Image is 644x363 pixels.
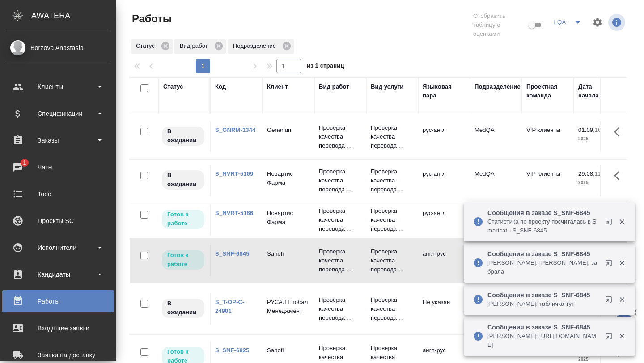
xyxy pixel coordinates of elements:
[180,42,211,51] p: Вид работ
[215,250,250,257] a: S_SNF-6845
[307,60,344,73] span: из 1 страниц
[7,187,110,201] div: Todo
[161,249,205,270] div: Исполнитель может приступить к работе
[470,165,522,196] td: MedQA
[319,247,362,274] p: Проверка качества перевода ...
[578,127,595,133] p: 01.09,
[473,12,526,38] span: Отобразить таблицу с оценками
[167,251,199,269] p: Готов к работе
[578,135,614,144] p: 2025
[470,121,522,152] td: MedQA
[161,298,205,319] div: Исполнитель назначен, приступать к работе пока рано
[7,43,110,53] div: Borzova Anastasia
[613,332,631,340] button: Закрыть
[578,82,605,100] div: Дата начала
[7,214,110,228] div: Проекты SC
[131,39,173,54] div: Статус
[7,134,110,147] div: Заказы
[2,317,114,339] a: Входящие заявки
[267,169,310,187] p: Новартис Фарма
[487,208,599,217] p: Сообщения в заказе S_SNF-6845
[608,14,627,31] span: Посмотреть информацию
[551,15,587,30] div: split button
[613,259,631,267] button: Закрыть
[487,291,599,300] p: Сообщения в заказе S_SNF-6845
[613,295,631,304] button: Закрыть
[578,170,595,177] p: 29.08,
[7,107,110,120] div: Спецификации
[522,121,574,152] td: VIP клиенты
[215,210,253,216] a: S_NVRT-5166
[487,332,599,350] p: [PERSON_NAME]: [URL][DOMAIN_NAME]
[215,82,226,91] div: Код
[130,12,172,26] span: Работы
[136,42,158,51] p: Статус
[371,167,414,194] p: Проверка качества перевода ...
[609,121,630,143] button: Здесь прячутся важные кнопки
[595,170,610,177] p: 11:00
[319,123,362,150] p: Проверка качества перевода ...
[600,213,621,234] button: Открыть в новой вкладке
[7,80,110,93] div: Клиенты
[487,300,599,308] p: [PERSON_NAME]: табличка тут
[600,291,621,312] button: Открыть в новой вкладке
[215,299,245,314] a: S_T-OP-C-24901
[600,254,621,275] button: Открыть в новой вкладке
[587,12,608,33] span: Настроить таблицу
[31,7,116,25] div: AWATERA
[167,171,199,189] p: В ожидании
[2,156,114,178] a: 1Чаты
[267,82,288,91] div: Клиент
[418,293,470,325] td: Не указан
[418,245,470,276] td: англ-рус
[319,295,362,322] p: Проверка качества перевода ...
[7,321,110,335] div: Входящие заявки
[487,323,599,332] p: Сообщения в заказе S_SNF-6845
[174,39,226,54] div: Вид работ
[2,183,114,205] a: Todo
[7,348,110,362] div: Заявки на доставку
[522,165,574,196] td: VIP клиенты
[319,207,362,233] p: Проверка качества перевода ...
[600,327,621,349] button: Открыть в новой вкладке
[418,121,470,152] td: рус-англ
[319,82,349,91] div: Вид работ
[215,347,250,354] a: S_SNF-6825
[487,249,599,258] p: Сообщения в заказе S_SNF-6845
[423,82,466,100] div: Языковая пара
[319,167,362,194] p: Проверка качества перевода ...
[215,170,253,177] a: S_NVRT-5169
[267,249,310,258] p: Sanofi
[161,169,205,190] div: Исполнитель назначен, приступать к работе пока рано
[371,295,414,322] p: Проверка качества перевода ...
[418,204,470,236] td: рус-англ
[267,126,310,135] p: Generium
[233,42,279,51] p: Подразделение
[161,126,205,147] div: Исполнитель назначен, приступать к работе пока рано
[17,158,31,167] span: 1
[7,295,110,308] div: Работы
[613,218,631,226] button: Закрыть
[371,247,414,274] p: Проверка качества перевода ...
[487,258,599,276] p: [PERSON_NAME]: [PERSON_NAME], забрала
[7,268,110,281] div: Кандидаты
[267,346,310,355] p: Sanofi
[578,178,614,187] p: 2025
[418,165,470,196] td: рус-англ
[371,123,414,150] p: Проверка качества перевода ...
[167,127,199,145] p: В ожидании
[161,209,205,230] div: Исполнитель может приступить к работе
[475,82,521,91] div: Подразделение
[371,207,414,233] p: Проверка качества перевода ...
[7,241,110,254] div: Исполнители
[163,82,183,91] div: Статус
[7,160,110,174] div: Чаты
[595,127,610,133] p: 10:00
[167,299,199,317] p: В ожидании
[487,217,599,235] p: Cтатистика по проекту посчиталась в Smartcat - S_SNF-6845
[526,82,569,100] div: Проектная команда
[371,82,404,91] div: Вид услуги
[609,165,630,186] button: Здесь прячутся важные кнопки
[2,290,114,312] a: Работы
[167,210,199,228] p: Готов к работе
